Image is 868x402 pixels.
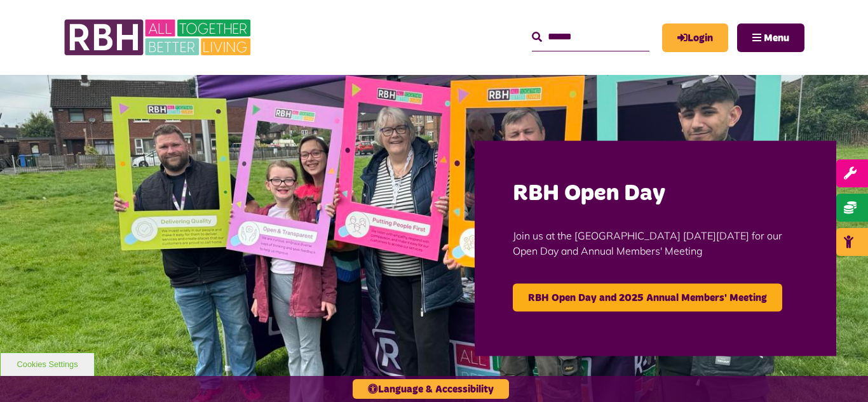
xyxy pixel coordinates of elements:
[513,178,798,208] h2: RBH Open Day
[513,283,782,311] a: RBH Open Day and 2025 Annual Members' Meeting
[513,208,798,277] p: Join us at the [GEOGRAPHIC_DATA] [DATE][DATE] for our Open Day and Annual Members' Meeting
[662,23,728,52] a: MyRBH
[353,379,509,399] button: Language & Accessibility
[64,13,254,62] img: RBH
[737,23,804,52] button: Navigation
[764,33,789,43] span: Menu
[811,345,868,402] iframe: Netcall Web Assistant for live chat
